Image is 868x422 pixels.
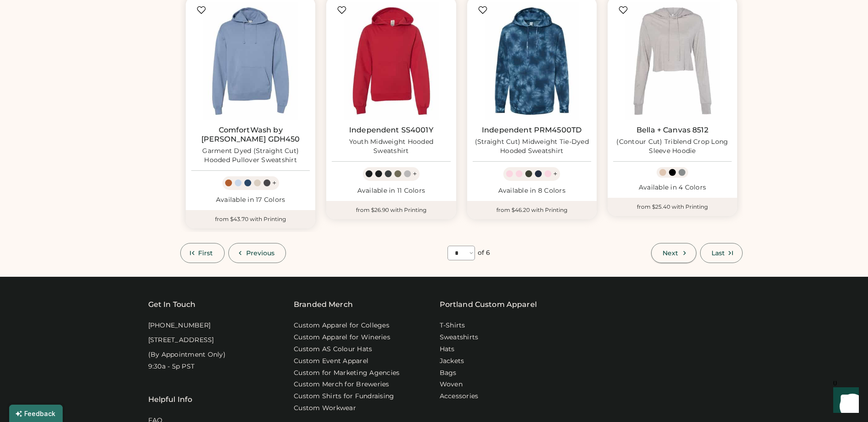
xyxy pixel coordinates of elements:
div: (Contour Cut) Triblend Crop Long Sleeve Hoodie [613,137,732,156]
img: ComfortWash by Hanes GDH450 Garment Dyed (Straight Cut) Hooded Pullover Sweatshirt [191,2,310,120]
button: First [180,243,225,263]
a: Custom Apparel for Colleges [294,321,389,330]
a: Custom for Marketing Agencies [294,369,399,378]
a: Portland Custom Apparel [440,299,537,310]
button: Last [700,243,743,263]
a: Independent SS4001Y [349,126,433,135]
div: + [553,169,557,179]
img: BELLA + CANVAS 8512 (Contour Cut) Triblend Crop Long Sleeve Hoodie [613,2,732,120]
span: Next [663,250,678,256]
span: First [198,250,213,256]
a: Jackets [440,357,464,366]
a: T-Shirts [440,321,465,330]
div: from $43.70 with Printing [186,210,315,228]
div: Available in 11 Colors [332,186,450,195]
div: Garment Dyed (Straight Cut) Hooded Pullover Sweatshirt [191,147,310,165]
a: Custom Apparel for Wineries [294,333,390,342]
a: Hats [440,345,455,354]
div: of 6 [478,248,490,258]
a: Bags [440,369,457,378]
a: Woven [440,380,463,389]
a: Bella + Canvas 8512 [636,126,708,135]
div: Available in 17 Colors [191,195,310,205]
a: Custom Merch for Breweries [294,380,389,389]
div: Helpful Info [148,394,193,405]
div: Youth Midweight Hooded Sweatshirt [332,137,450,156]
div: [PHONE_NUMBER] [148,321,211,330]
button: Previous [228,243,286,263]
iframe: Front Chat [825,381,864,420]
a: Accessories [440,392,479,401]
a: Custom AS Colour Hats [294,345,372,354]
a: Independent PRM4500TD [482,126,582,135]
div: from $25.40 with Printing [608,198,737,216]
div: + [413,169,417,179]
span: Previous [246,250,275,256]
img: Independent Trading Co. SS4001Y Youth Midweight Hooded Sweatshirt [332,2,450,120]
div: 9:30a - 5p PST [148,362,195,371]
div: Get In Touch [148,299,196,310]
a: Custom Event Apparel [294,357,368,366]
div: Branded Merch [294,299,353,310]
div: [STREET_ADDRESS] [148,336,214,345]
a: Custom Workwear [294,404,356,413]
button: Next [651,243,696,263]
div: (Straight Cut) Midweight Tie-Dyed Hooded Sweatshirt [473,137,591,156]
div: from $46.20 with Printing [467,201,597,219]
img: Independent Trading Co. PRM4500TD (Straight Cut) Midweight Tie-Dyed Hooded Sweatshirt [473,2,591,120]
div: Available in 4 Colors [613,183,732,192]
span: Last [712,250,725,256]
div: from $26.90 with Printing [326,201,456,219]
div: + [272,178,276,188]
div: (By Appointment Only) [148,350,226,359]
div: Available in 8 Colors [473,186,591,195]
a: Sweatshirts [440,333,479,342]
a: ComfortWash by [PERSON_NAME] GDH450 [191,126,310,144]
a: Custom Shirts for Fundraising [294,392,394,401]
